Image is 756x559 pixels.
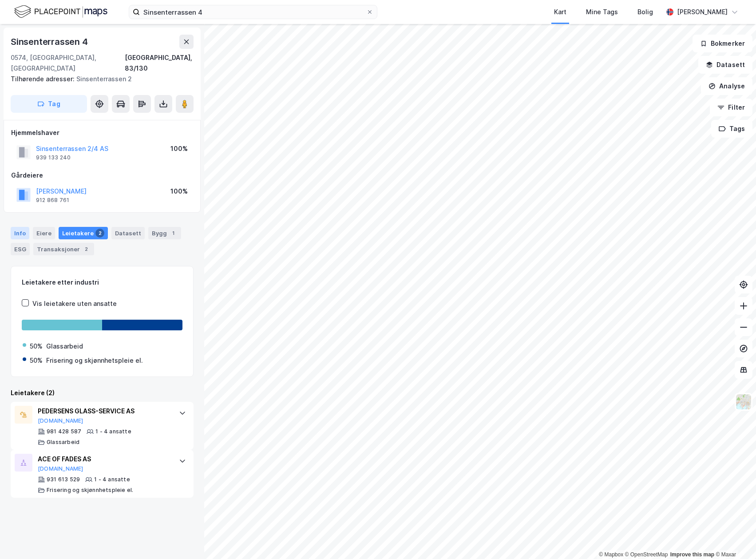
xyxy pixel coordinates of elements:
img: logo.f888ab2527a4732fd821a326f86c7f29.svg [14,4,107,20]
div: Eiere [33,227,55,239]
div: Datasett [111,227,145,239]
a: Improve this map [670,551,714,558]
div: [PERSON_NAME] [677,7,728,17]
a: Mapbox [599,551,623,558]
div: Frisering og skjønnhetspleie el. [46,355,143,366]
div: Kart [554,7,566,17]
div: Sinsenterrassen 2 [11,74,186,84]
div: ACE OF FADES AS [38,454,170,464]
div: Glassarbeid [46,341,83,352]
div: Kontrollprogram for chat [712,516,756,559]
div: ESG [11,243,30,255]
input: Søk på adresse, matrikkel, gårdeiere, leietakere eller personer [140,5,366,19]
button: Datasett [698,56,752,74]
div: Mine Tags [586,7,618,17]
div: Glassarbeid [47,439,79,446]
div: 939 133 240 [36,154,71,161]
div: Hjemmelshaver [11,127,193,138]
iframe: Chat Widget [712,516,756,559]
div: Sinsenterrassen 4 [11,35,90,49]
button: Analyse [701,77,752,95]
div: Leietakere etter industri [22,277,182,288]
div: 1 - 4 ansatte [95,428,131,435]
div: 1 - 4 ansatte [94,476,130,483]
div: 981 428 587 [47,428,81,435]
div: Frisering og skjønnhetspleie el. [47,487,133,494]
img: Z [735,393,752,410]
div: 2 [95,229,104,238]
div: Leietakere [59,227,108,239]
button: [DOMAIN_NAME] [38,465,83,472]
div: PEDERSENS GLASS-SERVICE AS [38,406,170,416]
div: Gårdeiere [11,170,193,181]
button: Tag [11,95,87,113]
span: Tilhørende adresser: [11,75,76,83]
button: [DOMAIN_NAME] [38,417,83,424]
div: 0574, [GEOGRAPHIC_DATA], [GEOGRAPHIC_DATA] [11,52,125,74]
div: Leietakere (2) [11,388,194,398]
div: Bygg [148,227,181,239]
div: 100% [170,143,188,154]
div: 50% [30,355,43,366]
div: Transaksjoner [33,243,94,255]
div: 100% [170,186,188,197]
div: Vis leietakere uten ansatte [32,298,117,309]
div: Info [11,227,29,239]
div: 931 613 529 [47,476,80,483]
button: Tags [711,120,752,138]
div: 50% [30,341,43,352]
div: [GEOGRAPHIC_DATA], 83/130 [125,52,194,74]
div: 1 [169,229,178,238]
div: 2 [82,245,91,254]
a: OpenStreetMap [625,551,668,558]
button: Bokmerker [693,35,752,52]
div: Bolig [637,7,653,17]
button: Filter [710,99,752,116]
div: 912 868 761 [36,197,69,204]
